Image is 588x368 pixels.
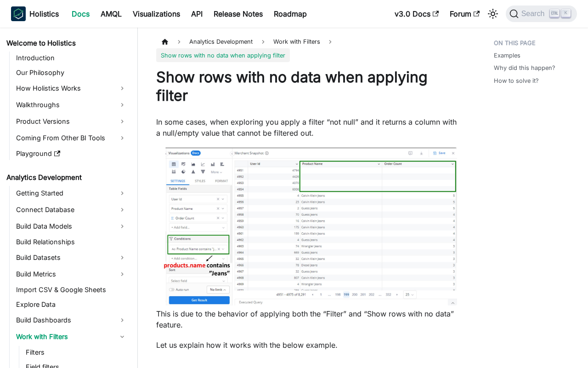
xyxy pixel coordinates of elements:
[13,267,130,282] a: Build Metrics
[13,147,130,160] a: Playground
[389,6,444,21] a: v3.0 Docs
[156,308,457,330] p: This is due to the behavior of applying both the “Filter” and “Show rows with no data” feature.
[486,6,500,21] button: Switch between dark and light mode (currently light mode)
[561,9,571,17] kbd: K
[66,6,95,21] a: Docs
[268,6,312,21] a: Roadmap
[4,171,130,184] a: Analytics Development
[11,6,59,21] a: HolisticsHolistics
[186,6,208,21] a: API
[13,298,130,311] a: Explore Data
[4,37,130,50] a: Welcome to Holistics
[13,66,130,79] a: Our Philosophy
[519,10,550,18] span: Search
[13,52,130,64] a: Introduction
[269,35,325,48] span: Work with Filters
[185,35,257,48] span: Analytics Development
[156,148,457,305] img: Context
[11,6,26,21] img: Holistics
[13,283,130,296] a: Import CSV & Google Sheets
[208,6,268,21] a: Release Notes
[13,236,130,248] a: Build Relationships
[444,6,485,21] a: Forum
[494,63,555,72] a: Why did this happen?
[13,329,130,344] a: Work with Filters
[13,81,130,96] a: How Holistics Works
[13,131,130,145] a: Coming From Other BI Tools
[156,48,290,62] span: Show rows with no data when applying filter
[156,116,457,138] p: In some cases, when exploring you apply a filter “not null” and it returns a column with a null/e...
[156,35,174,48] a: Home page
[13,98,130,112] a: Walkthroughs
[95,6,127,21] a: AMQL
[506,6,577,22] button: Search (Ctrl+K)
[127,6,186,21] a: Visualizations
[29,8,59,19] b: Holistics
[156,68,457,105] h1: Show rows with no data when applying filter
[13,313,130,328] a: Build Dashboards
[13,114,130,129] a: Product Versions
[13,186,130,201] a: Getting Started
[13,250,130,265] a: Build Datasets
[23,346,130,359] a: Filters
[494,76,539,85] a: How to solve it?
[156,35,457,62] nav: Breadcrumbs
[494,51,520,60] a: Examples
[13,202,130,217] a: Connect Database
[156,339,457,351] p: Let us explain how it works with the below example.
[13,219,130,234] a: Build Data Models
